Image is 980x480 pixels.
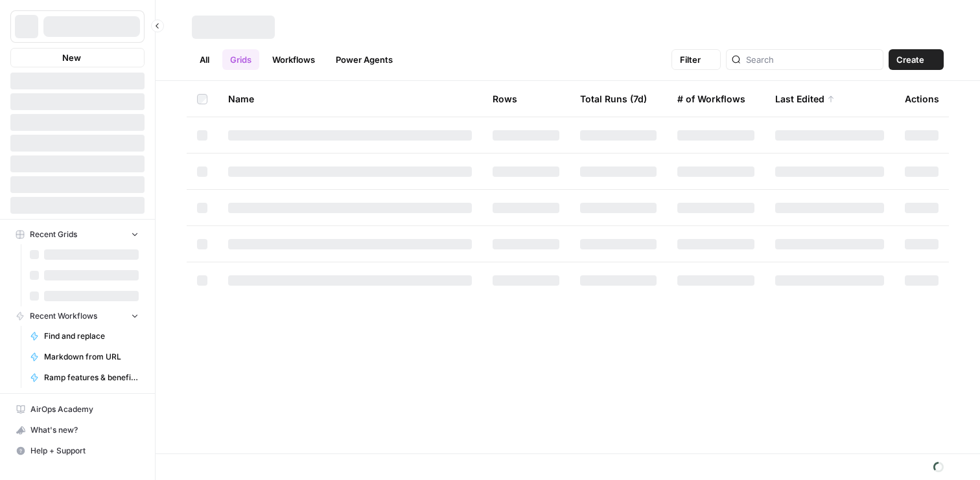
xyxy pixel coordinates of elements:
div: What's new? [11,420,144,440]
a: Markdown from URL [24,347,145,367]
button: Help + Support [10,440,145,461]
span: Markdown from URL [44,351,139,363]
span: New [62,51,81,64]
span: Find and replace [44,330,139,342]
a: Ramp features & benefits generator – Content tuning version [24,367,145,388]
button: New [10,48,145,67]
button: What's new? [10,420,145,440]
button: Create [889,49,944,70]
span: Recent Grids [30,229,77,240]
span: Ramp features & benefits generator – Content tuning version [44,372,139,383]
a: All [192,49,217,70]
div: # of Workflows [677,81,745,117]
div: Rows [493,81,517,117]
div: Name [228,81,472,117]
button: Recent Grids [10,225,145,244]
span: Recent Workflows [30,310,97,322]
a: Grids [222,49,259,70]
span: Filter [680,53,701,66]
a: AirOps Academy [10,399,145,420]
a: Workflows [264,49,323,70]
div: Actions [905,81,939,117]
button: Recent Workflows [10,306,145,326]
div: Last Edited [775,81,835,117]
div: Total Runs (7d) [580,81,647,117]
span: AirOps Academy [30,404,139,415]
input: Search [746,53,878,66]
a: Power Agents [328,49,401,70]
a: Find and replace [24,326,145,347]
button: Filter [671,49,721,70]
span: Create [896,53,924,66]
span: Help + Support [30,445,139,457]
